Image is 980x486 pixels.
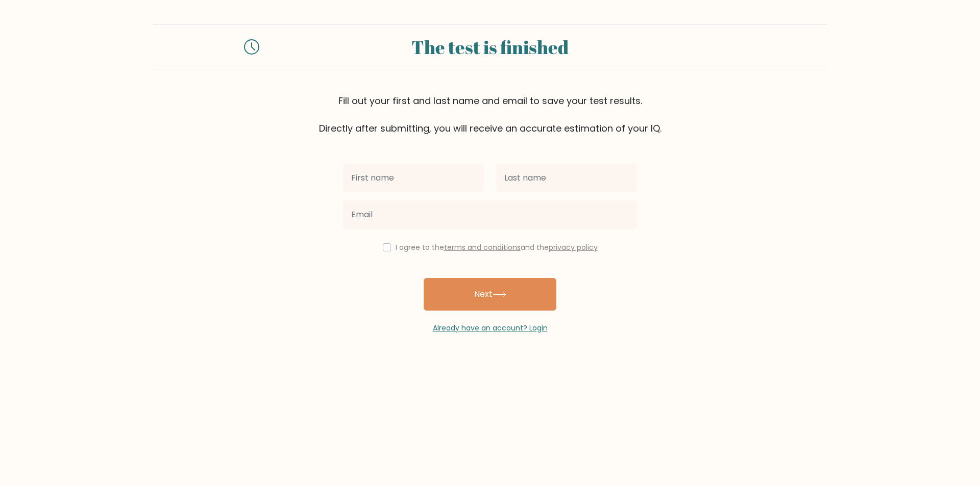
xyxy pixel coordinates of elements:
div: Fill out your first and last name and email to save your test results. Directly after submitting,... [153,94,827,135]
div: The test is finished [272,33,708,61]
a: Already have an account? Login [433,323,548,333]
input: Email [343,200,637,229]
a: terms and conditions [444,242,521,252]
button: Next [424,278,556,311]
a: privacy policy [549,242,598,252]
label: I agree to the and the [396,242,598,252]
input: First name [343,164,484,192]
input: Last name [496,164,637,192]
